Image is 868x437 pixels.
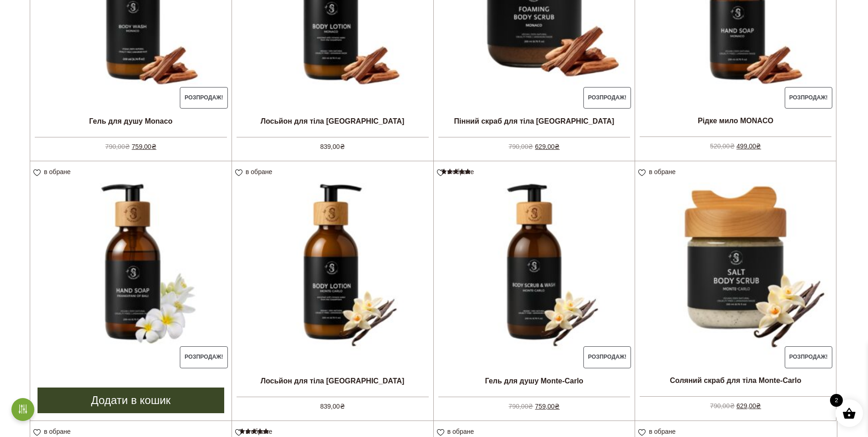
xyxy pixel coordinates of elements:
[30,161,232,369] a: Розпродаж!
[33,169,41,176] img: unfavourite.svg
[785,346,833,368] span: Розпродаж!
[437,168,477,175] a: в обране
[320,403,345,410] bdi: 839,00
[649,168,675,175] span: в обране
[235,428,275,435] a: в обране
[583,346,631,368] span: Розпродаж!
[180,87,228,109] span: Розпродаж!
[638,429,646,436] img: unfavourite.svg
[447,428,474,435] span: в обране
[235,168,275,175] a: в обране
[434,161,635,411] a: Розпродаж! Гель для душу Monte-CarloОцінено в 5.00 з 5
[737,402,761,410] bdi: 629,00
[730,142,735,150] span: ₴
[509,403,534,410] bdi: 790,00
[151,143,156,150] span: ₴
[132,143,156,150] bdi: 759,00
[756,142,761,150] span: ₴
[105,143,130,150] bdi: 790,00
[785,87,833,109] span: Розпродаж!
[535,143,560,150] bdi: 629,00
[555,143,560,150] span: ₴
[320,143,345,150] bdi: 839,00
[437,169,444,176] img: unfavourite.svg
[730,402,735,410] span: ₴
[44,428,70,435] span: в обране
[638,428,679,435] a: в обране
[737,142,761,150] bdi: 499,00
[235,429,243,436] img: unfavourite.svg
[509,143,534,150] bdi: 790,00
[232,161,433,411] a: Лосьйон для тіла [GEOGRAPHIC_DATA] 839,00₴
[232,109,433,132] h2: Лосьйон для тіла [GEOGRAPHIC_DATA]
[434,369,635,392] h2: Гель для душу Monte-Carlo
[649,428,675,435] span: в обране
[38,388,224,413] a: Додати в кошик: “Рідке мило FRANGIPANI OF BALI”
[232,369,433,392] h2: Лосьйон для тіла [GEOGRAPHIC_DATA]
[710,142,735,150] bdi: 520,00
[437,429,444,436] img: unfavourite.svg
[125,143,130,150] span: ₴
[635,161,836,411] a: Розпродаж! Соляний скраб для тіла Monte-Carlo
[638,168,679,175] a: в обране
[528,403,533,410] span: ₴
[635,109,836,132] h2: Рідке мило MONACO
[340,143,345,150] span: ₴
[447,168,474,175] span: в обране
[33,429,41,436] img: unfavourite.svg
[710,402,735,410] bdi: 790,00
[583,87,631,109] span: Розпродаж!
[340,403,345,410] span: ₴
[830,394,843,407] span: 2
[246,168,272,175] span: в обране
[44,168,70,175] span: в обране
[434,109,635,132] h2: Пінний скраб для тіла [GEOGRAPHIC_DATA]
[246,428,272,435] span: в обране
[638,169,646,176] img: unfavourite.svg
[535,403,560,410] bdi: 759,00
[756,402,761,410] span: ₴
[528,143,533,150] span: ₴
[33,428,74,435] a: в обране
[235,169,243,176] img: unfavourite.svg
[30,109,232,132] h2: Гель для душу Monaco
[33,168,74,175] a: в обране
[555,403,560,410] span: ₴
[635,369,836,392] h2: Соляний скраб для тіла Monte-Carlo
[437,428,477,435] a: в обране
[180,346,228,368] span: Розпродаж!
